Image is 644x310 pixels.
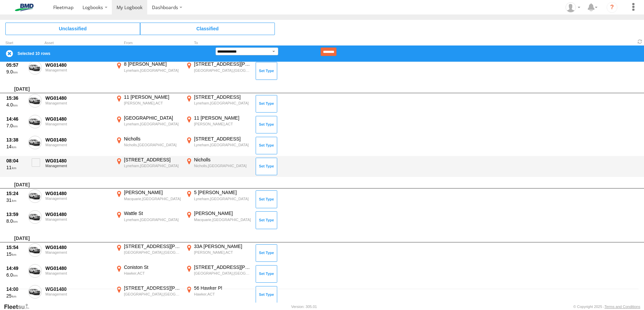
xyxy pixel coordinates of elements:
div: Version: 305.01 [291,305,317,309]
div: WG01480 [45,158,111,164]
button: Click to Set [256,137,277,154]
div: WG01480 [45,286,111,292]
div: 4.0 [6,102,25,108]
div: WG01480 [45,116,111,122]
button: Click to Set [256,158,277,175]
button: Click to Set [256,286,277,304]
div: [GEOGRAPHIC_DATA],[GEOGRAPHIC_DATA] [124,250,181,255]
label: Click to View Event Location [185,210,252,230]
div: WG01480 [45,190,111,196]
button: Click to Set [256,95,277,113]
div: [GEOGRAPHIC_DATA],[GEOGRAPHIC_DATA] [194,68,251,73]
a: Terms and Conditions [605,305,640,309]
div: Lyneham,[GEOGRAPHIC_DATA] [124,217,181,222]
div: To [185,41,252,45]
div: WG01480 [45,244,111,250]
label: Click to View Event Location [185,264,252,284]
label: Click to View Event Location [115,243,182,263]
div: 14:49 [6,265,25,271]
div: 56 Hawker Pl [194,285,251,291]
div: 15 [6,251,25,257]
label: Click to View Event Location [185,94,252,114]
div: Management [45,196,111,200]
div: Matthew Gaiter [563,2,583,12]
div: Macquarie,[GEOGRAPHIC_DATA] [194,217,251,222]
label: Clear Selection [5,50,13,58]
div: [GEOGRAPHIC_DATA] [124,115,181,121]
label: Click to View Event Location [185,285,252,305]
div: WG01480 [45,211,111,217]
div: [GEOGRAPHIC_DATA],[GEOGRAPHIC_DATA] [124,292,181,297]
div: Management [45,122,111,126]
label: Click to View Event Location [185,136,252,155]
button: Click to Set [256,211,277,229]
div: WG01480 [45,137,111,143]
span: Click to view Classified Trips [140,23,275,35]
label: Click to View Event Location [115,285,182,305]
div: 15:54 [6,244,25,250]
div: 8 [PERSON_NAME] [124,61,181,67]
div: [STREET_ADDRESS][PERSON_NAME] [124,285,181,291]
div: 14:46 [6,116,25,122]
button: Click to Set [256,62,277,80]
div: 11 [PERSON_NAME] [194,115,251,121]
span: Click to view Unclassified Trips [5,23,140,35]
div: Management [45,250,111,254]
div: [STREET_ADDRESS] [194,136,251,142]
div: 5 [PERSON_NAME] [194,189,251,195]
i: ? [607,2,617,13]
div: Management [45,271,111,275]
div: Hawker,ACT [194,292,251,297]
label: Click to View Event Location [185,243,252,263]
div: 9.0 [6,69,25,75]
div: [STREET_ADDRESS] [124,157,181,163]
label: Click to View Event Location [185,115,252,134]
div: 33A [PERSON_NAME] [194,243,251,249]
div: [PERSON_NAME],ACT [194,250,251,255]
div: Nicholls,[GEOGRAPHIC_DATA] [194,163,251,168]
div: WG01480 [45,265,111,271]
label: Click to View Event Location [115,157,182,176]
img: bmd-logo.svg [7,4,42,11]
label: Click to View Event Location [115,264,182,284]
div: Wattle St [124,210,181,216]
div: 31 [6,197,25,203]
div: Nicholls [194,157,251,163]
div: Management [45,217,111,221]
div: [PERSON_NAME],ACT [124,101,181,105]
div: WG01480 [45,95,111,101]
div: [GEOGRAPHIC_DATA],[GEOGRAPHIC_DATA] [194,271,251,276]
div: Lyneham,[GEOGRAPHIC_DATA] [194,101,251,105]
div: Coniston St [124,264,181,270]
div: [STREET_ADDRESS][PERSON_NAME] [194,61,251,67]
div: Macquarie,[GEOGRAPHIC_DATA] [124,196,181,201]
div: Hawker,ACT [124,271,181,276]
div: 6.0 [6,272,25,278]
div: [PERSON_NAME] [124,189,181,195]
div: 7.0 [6,123,25,129]
label: Click to View Event Location [115,61,182,81]
div: 8.0 [6,218,25,224]
div: [PERSON_NAME],ACT [194,122,251,126]
div: From [115,41,182,45]
label: Click to View Event Location [115,136,182,155]
div: Lyneham,[GEOGRAPHIC_DATA] [194,143,251,147]
div: Click to Sort [5,41,26,45]
div: 13:38 [6,137,25,143]
div: Management [45,164,111,168]
div: 14:00 [6,286,25,292]
label: Click to View Event Location [185,157,252,176]
div: 08:04 [6,158,25,164]
div: 25 [6,293,25,299]
div: Asset [44,41,112,45]
span: Refresh [636,38,644,45]
label: Click to View Event Location [185,61,252,81]
div: 05:57 [6,62,25,68]
button: Click to Set [256,190,277,208]
div: WG01480 [45,62,111,68]
div: Nicholls [124,136,181,142]
div: Management [45,68,111,72]
div: Management [45,292,111,296]
button: Click to Set [256,265,277,283]
div: 11 [6,164,25,170]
